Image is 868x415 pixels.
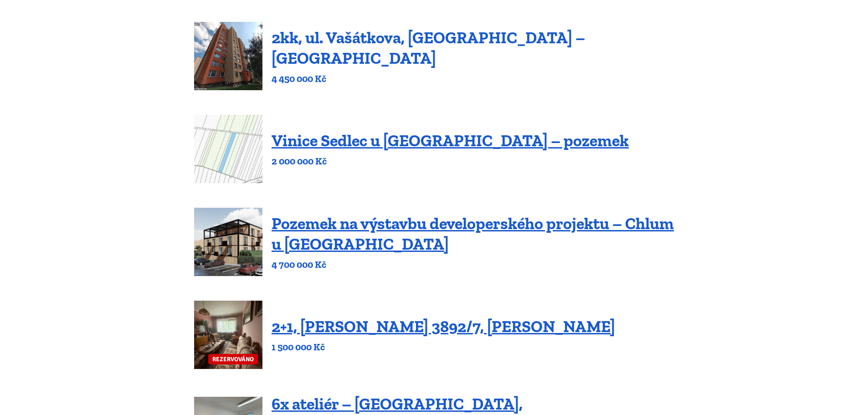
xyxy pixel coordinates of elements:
[194,301,262,369] a: REZERVOVÁNO
[272,317,615,336] a: 2+1, [PERSON_NAME] 3892/7, [PERSON_NAME]
[272,72,674,85] p: 4 450 000 Kč
[272,155,629,168] p: 2 000 000 Kč
[272,258,674,271] p: 4 700 000 Kč
[272,341,615,354] p: 1 500 000 Kč
[272,214,674,254] a: Pozemek na výstavbu developerského projektu – Chlum u [GEOGRAPHIC_DATA]
[208,354,258,364] span: REZERVOVÁNO
[272,131,629,150] a: Vinice Sedlec u [GEOGRAPHIC_DATA] – pozemek
[272,28,585,68] a: 2kk, ul. Vašátkova, [GEOGRAPHIC_DATA] – [GEOGRAPHIC_DATA]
